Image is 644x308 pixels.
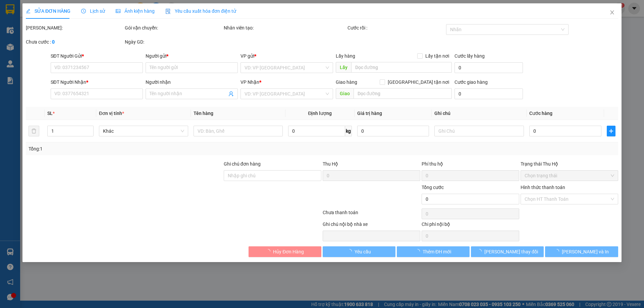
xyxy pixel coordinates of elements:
label: Hình thức thanh toán [521,185,565,190]
div: Gói vận chuyển: [125,24,222,32]
button: Close [603,3,622,22]
div: [PERSON_NAME]: [26,24,123,32]
div: Cước rồi : [347,24,445,32]
span: Đơn vị tính [99,111,124,116]
div: SĐT Người Nhận [51,78,143,86]
span: Chọn trạng thái [525,171,614,181]
span: user-add [229,91,234,97]
button: [PERSON_NAME] thay đổi [471,246,544,257]
span: SL [47,111,53,116]
button: [PERSON_NAME] và In [545,246,618,257]
div: Người gửi [146,52,238,60]
div: Ghi chú nội bộ nhà xe [323,221,420,231]
span: Giá trị hàng [357,111,382,116]
input: Cước giao hàng [454,88,523,99]
input: Ghi chú đơn hàng [224,170,321,181]
span: edit [26,9,31,13]
button: Yêu cầu [323,246,395,257]
div: SĐT Người Gửi [51,52,143,60]
span: Yêu cầu xuất hóa đơn điện tử [165,8,236,14]
span: plus [607,128,615,134]
span: clock-circle [81,9,86,13]
span: close [609,10,615,15]
div: Chưa cước : [26,38,123,46]
span: Ảnh kiện hàng [116,8,155,14]
span: SỬA ĐƠN HÀNG [26,8,70,14]
span: Lấy [336,62,351,73]
div: Ngày GD: [125,38,222,46]
span: Tổng cước [422,185,444,190]
label: Cước giao hàng [454,79,488,85]
span: picture [116,9,120,13]
div: Trạng thái Thu Hộ [521,160,618,168]
span: Giao [336,88,354,99]
span: [GEOGRAPHIC_DATA] tận nơi [385,78,452,86]
span: Tên hàng [194,111,213,116]
div: VP gửi [241,52,333,60]
input: Dọc đường [351,62,452,73]
span: Thêm ĐH mới [423,248,451,255]
span: loading [266,249,273,254]
button: plus [607,126,615,136]
span: [PERSON_NAME] và In [562,248,609,255]
input: Ghi Chú [435,126,524,136]
span: Thu Hộ [323,161,338,167]
b: 0 [52,39,55,45]
label: Ghi chú đơn hàng [224,161,261,167]
button: Hủy Đơn Hàng [249,246,321,257]
span: loading [554,249,562,254]
span: Yêu cầu [355,248,371,255]
input: VD: Bàn, Ghế [194,126,283,136]
span: Hủy Đơn Hàng [273,248,304,255]
div: Chưa thanh toán [322,209,421,221]
button: Thêm ĐH mới [397,246,470,257]
span: Giao hàng [336,79,357,85]
span: Khác [103,126,184,136]
div: Chi phí nội bộ [422,221,519,231]
span: loading [347,249,355,254]
div: Tổng: 1 [29,145,249,152]
th: Ghi chú [432,107,527,120]
input: Dọc đường [354,88,452,99]
label: Cước lấy hàng [454,53,485,59]
div: Người nhận [146,78,238,86]
img: icon [165,9,171,14]
span: VP Nhận [241,79,260,85]
span: Lịch sử [81,8,105,14]
input: Cước lấy hàng [454,62,523,73]
button: delete [29,126,39,136]
span: Cước hàng [529,111,552,116]
span: Định lượng [308,111,332,116]
span: Lấy hàng [336,53,355,59]
span: loading [415,249,423,254]
span: Lấy tận nơi [423,52,452,60]
span: loading [477,249,484,254]
div: Phí thu hộ [422,160,519,170]
div: Nhân viên tạo: [224,24,346,32]
span: [PERSON_NAME] thay đổi [484,248,538,255]
span: kg [345,126,352,136]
